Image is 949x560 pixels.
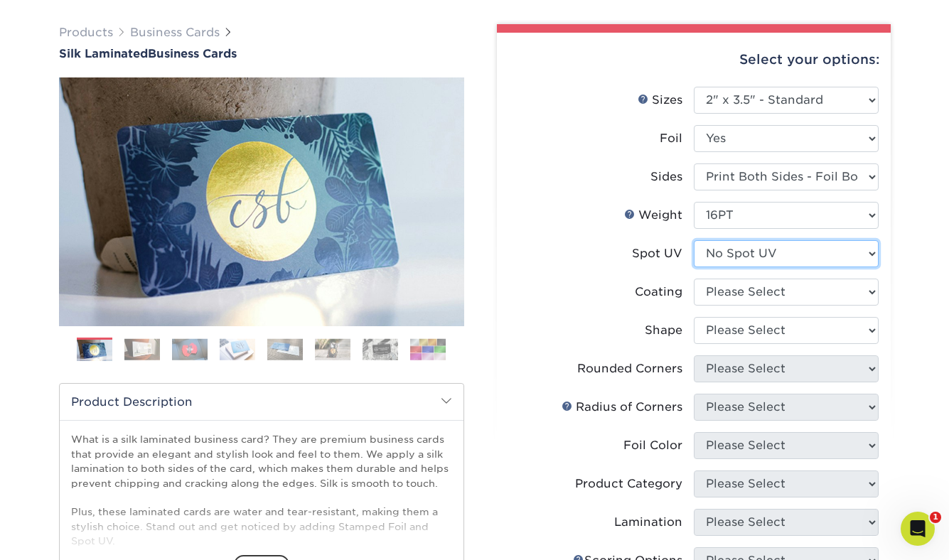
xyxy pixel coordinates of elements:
[562,399,682,416] div: Radius of Corners
[508,33,879,87] div: Select your options:
[575,475,682,492] div: Product Category
[220,338,255,360] img: Business Cards 04
[623,437,682,454] div: Foil Color
[638,92,682,109] div: Sizes
[624,207,682,224] div: Weight
[614,514,682,531] div: Lamination
[577,360,682,377] div: Rounded Corners
[660,130,682,147] div: Foil
[635,284,682,301] div: Coating
[59,47,148,60] span: Silk Laminated
[930,512,941,523] span: 1
[130,26,220,39] a: Business Cards
[650,168,682,185] div: Sides
[172,338,208,360] img: Business Cards 03
[632,245,682,262] div: Spot UV
[124,338,160,360] img: Business Cards 02
[60,384,463,420] h2: Product Description
[363,338,398,360] img: Business Cards 07
[59,47,464,60] h1: Business Cards
[410,338,446,360] img: Business Cards 08
[59,47,464,60] a: Silk LaminatedBusiness Cards
[267,338,303,360] img: Business Cards 05
[59,26,113,39] a: Products
[645,322,682,339] div: Shape
[77,333,112,368] img: Business Cards 01
[901,512,935,546] iframe: Intercom live chat
[315,338,350,360] img: Business Cards 06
